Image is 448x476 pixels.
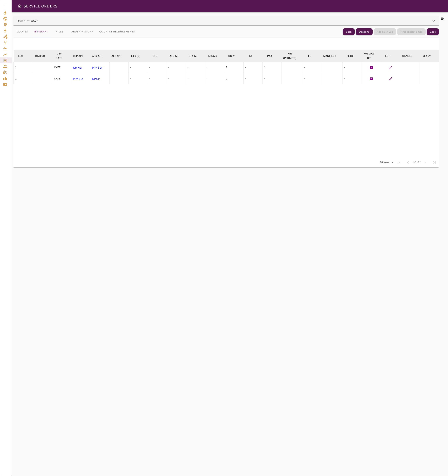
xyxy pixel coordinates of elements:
button: Generate Follow Up Email Template [368,76,374,82]
div: 1 [264,65,280,69]
span: FL [308,54,316,58]
button: Back [343,28,355,35]
div: READY [422,54,431,58]
div: - [304,65,320,69]
span: DEP DATE [53,51,70,60]
div: - [207,77,223,80]
span: CANCEL [402,54,417,58]
button: Country Requirements [96,27,138,36]
h6: SERVICE ORDERS [24,3,57,9]
div: FA [249,54,252,58]
span: Previous Page [404,158,413,167]
span: FA [249,54,257,58]
div: DEP APT [73,54,84,58]
p: KPSP [92,76,108,81]
td: 2 [14,73,33,84]
div: - [149,65,165,69]
span: STATUS [35,54,49,58]
div: LEG [18,54,23,58]
span: First Page [395,158,404,167]
button: Quotes [13,27,31,36]
p: MMSD [73,76,89,81]
div: [DATE] [54,77,70,80]
div: - [188,77,204,80]
div: FOLLOW UP [363,51,374,60]
div: - [304,77,320,80]
button: Open drawer [16,2,24,10]
span: ATA (Z) [208,54,222,58]
div: - [245,65,261,69]
b: 14676 [29,19,38,23]
div: Order Id:14676 [13,16,439,25]
div: [DATE] [54,65,70,69]
div: basic tabs example [13,27,138,36]
button: Files [51,27,68,36]
div: EDIT [385,54,391,58]
span: LEG [18,54,28,58]
span: Next Page [421,158,430,167]
div: - [245,77,261,80]
div: - [149,77,165,80]
div: PETS [346,54,353,58]
div: - [188,65,204,69]
span: ARR APT [92,54,108,58]
div: ATA (Z) [208,54,217,58]
button: Deadline [356,28,373,35]
span: READY [422,54,436,58]
span: Last Page [430,158,439,167]
div: ETE [153,54,157,58]
span: EDIT [385,54,396,58]
div: 10 rows [379,161,390,164]
button: Itinerary [31,27,51,36]
button: Order History [68,27,96,36]
span: 1-2 of 2 [413,161,421,164]
div: 2 [226,77,242,80]
div: STATUS [35,54,45,58]
span: Crew [228,54,239,58]
div: PAX [267,54,272,58]
div: DEP DATE [53,51,65,60]
div: FIR (PERMITS) [283,51,296,60]
div: ATD (Z) [169,54,178,58]
div: CANCEL [402,54,412,58]
div: 10 rows [377,160,395,165]
p: Order Id: [16,19,38,23]
span: ETA (Z) [189,54,202,58]
span: FOLLOW UP [363,51,379,60]
span: PETS [346,54,358,58]
div: ETA (Z) [189,54,197,58]
p: MMSD [92,65,108,70]
div: - [344,77,360,80]
span: PAX [267,54,277,58]
p: KHND [73,65,89,70]
div: Crew [228,54,234,58]
button: Copy [427,28,439,35]
button: Generate Follow Up Email Template [368,65,374,70]
span: DEP APT [73,54,88,58]
div: ARR APT [92,54,103,58]
div: MANIFEST [323,54,336,58]
span: ALT APT [111,54,127,58]
div: - [130,65,146,69]
div: - [207,65,223,69]
div: - [168,65,184,69]
span: FIR (PERMITS) [283,51,301,60]
span: MANIFEST [323,54,341,58]
span: ATD (Z) [169,54,183,58]
span: ETE [153,54,162,58]
div: - [130,77,146,80]
td: 1 [14,62,33,73]
div: - [264,77,280,80]
div: ALT APT [111,54,122,58]
div: ETD (Z) [131,54,140,58]
div: - [344,65,360,69]
div: 2 [226,65,242,69]
span: ETD (Z) [131,54,145,58]
div: FL [308,54,311,58]
div: - [168,77,184,80]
